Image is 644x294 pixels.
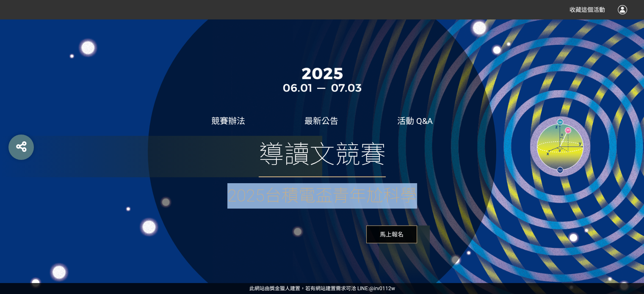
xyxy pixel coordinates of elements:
[569,6,605,13] span: 收藏這個活動
[249,286,395,291] span: 可洽 LINE:
[369,286,395,291] a: @irv0112w
[249,286,346,291] a: 此網站由獎金獵人建置，若有網站建置需求
[227,186,417,206] span: 2025台積電盃青年尬科學
[397,116,433,126] a: 活動 Q&A
[259,60,386,98] img: 4eb4b53f-6247-49e4-bd6c-61eae84075aa.png
[304,116,338,126] a: 最新公告
[259,136,386,177] span: 導讀文競賽
[211,116,245,126] a: 競賽辦法
[366,225,417,243] span: 馬上報名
